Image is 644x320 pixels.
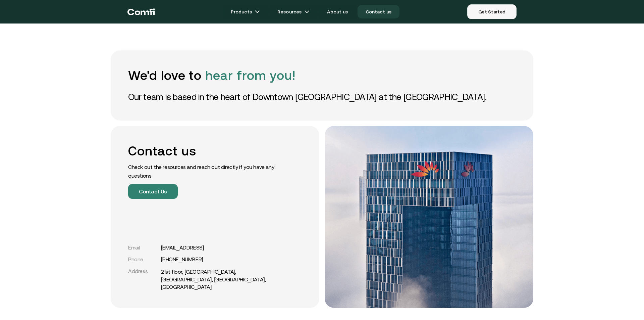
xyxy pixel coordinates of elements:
div: Email [128,244,158,251]
a: [EMAIL_ADDRESS] [161,244,204,251]
a: 21st floor, [GEOGRAPHIC_DATA], [GEOGRAPHIC_DATA], [GEOGRAPHIC_DATA], [GEOGRAPHIC_DATA] [161,268,279,290]
h1: We'd love to [128,68,516,83]
a: Contact us [358,5,400,18]
a: Productsarrow icons [223,5,268,18]
a: Return to the top of the Comfi home page [127,2,155,22]
img: arrow icons [255,9,260,14]
p: Our team is based in the heart of Downtown [GEOGRAPHIC_DATA] at the [GEOGRAPHIC_DATA]. [128,91,516,103]
h2: Contact us [128,143,279,158]
img: arrow icons [304,9,310,14]
img: office [325,126,533,308]
a: Get Started [467,4,517,19]
span: hear from you! [205,68,295,83]
a: Resourcesarrow icons [269,5,318,18]
button: Contact Us [128,184,178,199]
div: Phone [128,256,158,263]
a: [PHONE_NUMBER] [161,256,203,263]
div: Address [128,268,158,274]
a: About us [319,5,356,18]
p: Check out the resources and reach out directly if you have any questions [128,163,279,180]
